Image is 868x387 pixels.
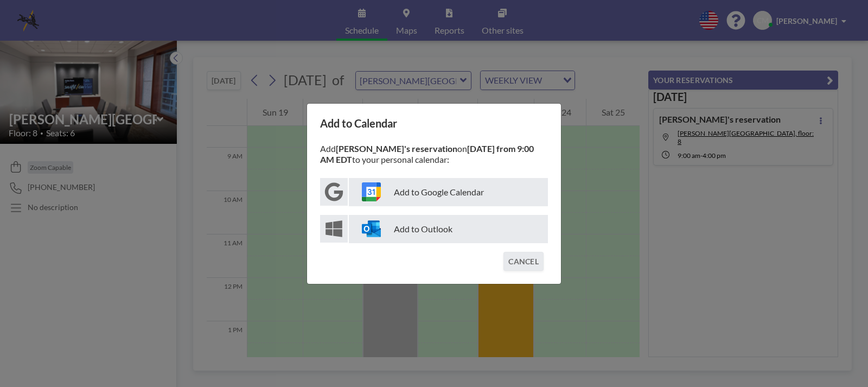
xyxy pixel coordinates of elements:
[503,252,544,271] button: CANCEL
[320,117,548,130] h3: Add to Calendar
[349,215,548,243] p: Add to Outlook
[362,219,381,238] img: windows-outlook-icon.svg
[336,143,457,154] strong: [PERSON_NAME]'s reservation
[320,143,534,164] strong: [DATE] from 9:00 AM EDT
[320,215,548,243] button: Add to Outlook
[349,178,548,206] p: Add to Google Calendar
[320,178,548,206] button: Add to Google Calendar
[320,143,548,165] p: Add on to your personal calendar:
[362,182,381,201] img: google-calendar-icon.svg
